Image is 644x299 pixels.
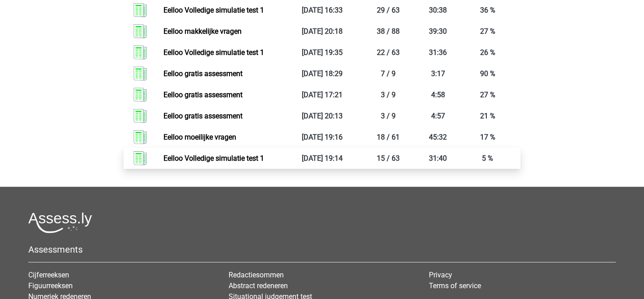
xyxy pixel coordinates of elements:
[28,271,69,279] a: Cijferreeksen
[163,112,243,120] a: Eelloo gratis assessment
[163,6,264,14] a: Eelloo Volledige simulatie test 1
[28,212,92,233] img: Assessly logo
[163,91,243,99] a: Eelloo gratis assessment
[163,69,243,78] a: Eelloo gratis assessment
[229,271,284,279] a: Redactiesommen
[429,281,481,290] a: Terms of service
[429,271,452,279] a: Privacy
[163,27,242,36] a: Eelloo makkelijke vragen
[163,133,236,141] a: Eelloo moeilijke vragen
[163,154,264,163] a: Eelloo Volledige simulatie test 1
[229,281,288,290] a: Abstract redeneren
[28,244,616,255] h5: Assessments
[163,48,264,57] a: Eelloo Volledige simulatie test 1
[28,281,73,290] a: Figuurreeksen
